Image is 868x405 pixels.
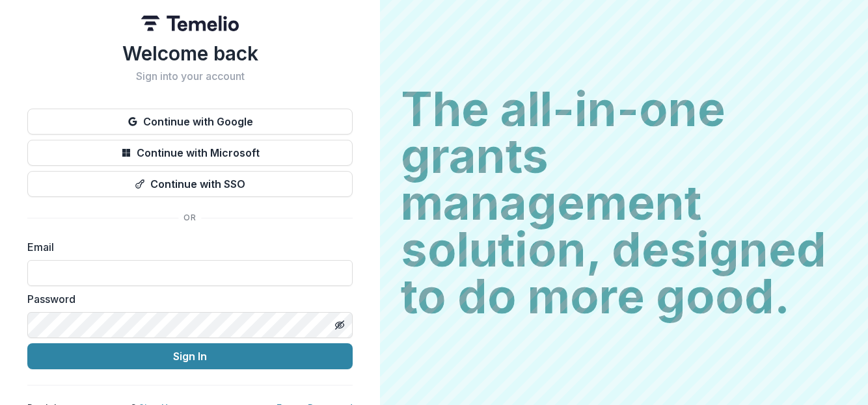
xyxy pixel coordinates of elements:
label: Email [27,239,345,255]
button: Continue with SSO [27,171,353,197]
button: Continue with Microsoft [27,140,353,166]
button: Toggle password visibility [329,315,350,335]
label: Password [27,291,345,307]
button: Continue with Google [27,109,353,135]
button: Sign In [27,343,353,369]
h1: Welcome back [27,42,353,65]
h2: Sign into your account [27,70,353,83]
img: Temelio [141,16,239,31]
